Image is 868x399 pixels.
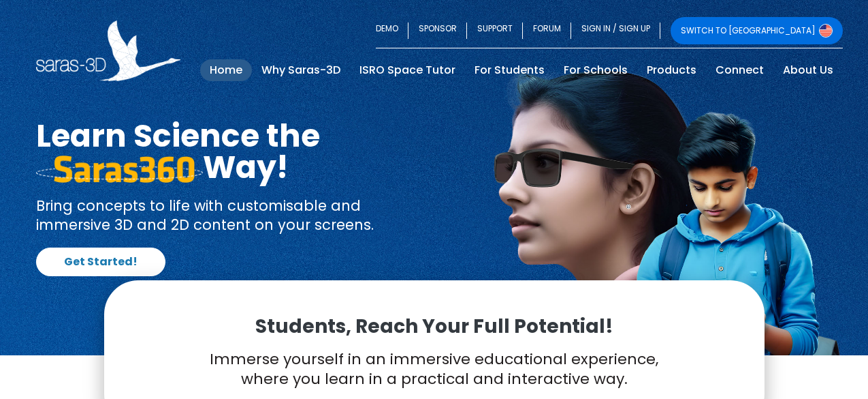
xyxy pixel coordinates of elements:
a: For Schools [554,59,637,81]
a: Products [637,59,706,81]
a: About Us [773,59,843,81]
a: SIGN IN / SIGN UP [571,17,660,44]
a: For Students [465,59,554,81]
a: Why Saras-3D [252,59,350,81]
h1: Learn Science the Way! [36,120,424,183]
img: saras 360 [36,156,203,183]
a: FORUM [523,17,571,44]
p: Immerse yourself in an immersive educational experience, where you learn in a practical and inter... [138,350,730,389]
a: SUPPORT [467,17,523,44]
a: Connect [706,59,773,81]
p: Students, Reach Your Full Potential! [138,314,730,339]
img: Saras 3D [36,20,181,81]
a: SWITCH TO [GEOGRAPHIC_DATA] [671,17,843,44]
a: ISRO Space Tutor [350,59,465,81]
a: Home [200,59,252,81]
img: Switch to USA [819,24,833,38]
a: SPONSOR [408,17,467,44]
p: Bring concepts to life with customisable and immersive 3D and 2D content on your screens. [36,196,424,234]
a: DEMO [376,17,408,44]
a: Get Started! [36,248,165,276]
